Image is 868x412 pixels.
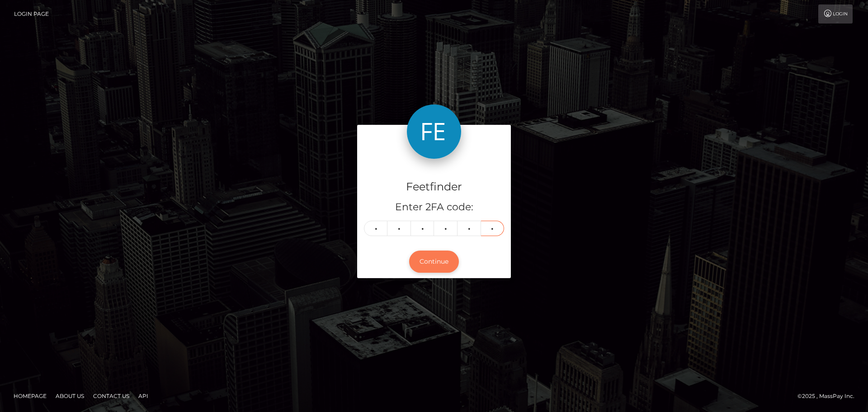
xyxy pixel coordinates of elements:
[10,389,50,403] a: Homepage
[364,179,504,195] h4: Feetfinder
[135,389,152,403] a: API
[14,5,49,24] a: Login Page
[818,5,853,24] a: Login
[52,389,88,403] a: About Us
[797,391,861,401] div: © 2025 , MassPay Inc.
[409,251,459,273] button: Continue
[364,200,504,214] h5: Enter 2FA code:
[407,104,461,159] img: Feetfinder
[90,389,133,403] a: Contact Us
